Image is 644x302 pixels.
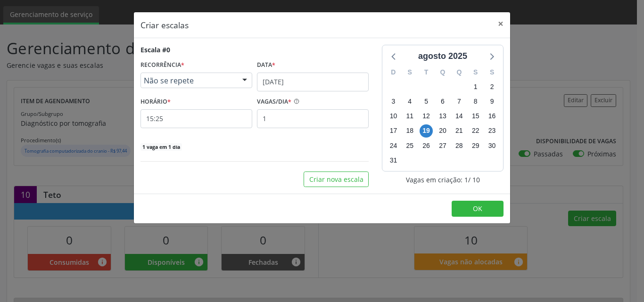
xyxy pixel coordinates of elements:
[486,110,499,123] span: sábado, 16 de agosto de 2025
[467,65,484,80] div: S
[452,201,504,217] button: OK
[387,95,400,108] span: domingo, 3 de agosto de 2025
[436,110,449,123] span: quarta-feira, 13 de agosto de 2025
[469,95,482,108] span: sexta-feira, 8 de agosto de 2025
[420,124,433,138] span: terça-feira, 19 de agosto de 2025
[469,80,482,93] span: sexta-feira, 1 de agosto de 2025
[403,139,416,152] span: segunda-feira, 25 de agosto de 2025
[469,110,482,123] span: sexta-feira, 15 de agosto de 2025
[468,175,480,185] span: / 10
[140,109,252,128] input: 00:00
[436,139,449,152] span: quarta-feira, 27 de agosto de 2025
[304,171,369,188] button: Criar nova escala
[291,95,300,105] ion-icon: help circle outline
[414,50,471,63] div: agosto 2025
[140,45,170,55] div: Escala #0
[484,65,500,80] div: S
[257,95,291,109] label: VAGAS/DIA
[436,124,449,138] span: quarta-feira, 20 de agosto de 2025
[403,124,416,138] span: segunda-feira, 18 de agosto de 2025
[491,12,510,35] button: Close
[140,19,189,31] h5: Criar escalas
[486,80,499,93] span: sábado, 2 de agosto de 2025
[387,154,400,167] span: domingo, 31 de agosto de 2025
[453,110,466,123] span: quinta-feira, 14 de agosto de 2025
[435,65,451,80] div: Q
[486,124,499,138] span: sábado, 23 de agosto de 2025
[451,65,467,80] div: Q
[453,95,466,108] span: quinta-feira, 7 de agosto de 2025
[140,143,182,151] span: 1 vaga em 1 dia
[257,58,275,73] label: Data
[403,110,416,123] span: segunda-feira, 11 de agosto de 2025
[486,139,499,152] span: sábado, 30 de agosto de 2025
[453,124,466,138] span: quinta-feira, 21 de agosto de 2025
[144,76,233,85] span: Não se repete
[486,95,499,108] span: sábado, 9 de agosto de 2025
[387,124,400,138] span: domingo, 17 de agosto de 2025
[140,58,184,73] label: RECORRÊNCIA
[420,95,433,108] span: terça-feira, 5 de agosto de 2025
[473,204,482,213] span: OK
[469,124,482,138] span: sexta-feira, 22 de agosto de 2025
[385,65,402,80] div: D
[140,95,171,109] label: HORÁRIO
[382,175,504,185] div: Vagas em criação: 1
[402,65,418,80] div: S
[403,95,416,108] span: segunda-feira, 4 de agosto de 2025
[436,95,449,108] span: quarta-feira, 6 de agosto de 2025
[453,139,466,152] span: quinta-feira, 28 de agosto de 2025
[469,139,482,152] span: sexta-feira, 29 de agosto de 2025
[257,73,369,91] input: Selecione uma data
[387,110,400,123] span: domingo, 10 de agosto de 2025
[420,110,433,123] span: terça-feira, 12 de agosto de 2025
[420,139,433,152] span: terça-feira, 26 de agosto de 2025
[387,139,400,152] span: domingo, 24 de agosto de 2025
[418,65,435,80] div: T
